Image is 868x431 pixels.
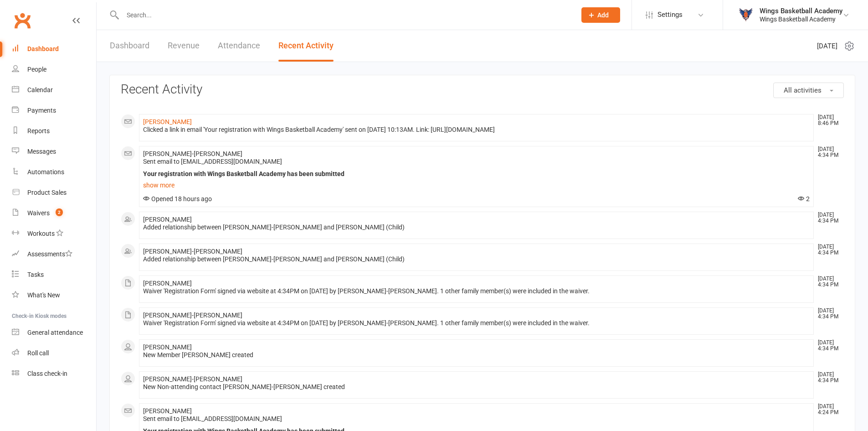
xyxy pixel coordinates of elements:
[143,248,242,255] span: [PERSON_NAME]-[PERSON_NAME]
[143,312,242,319] span: [PERSON_NAME]-[PERSON_NAME]
[817,41,837,52] span: [DATE]
[110,30,149,62] a: Dashboard
[143,415,282,422] span: Sent email to [EMAIL_ADDRESS][DOMAIN_NAME]
[657,5,683,25] span: Settings
[143,118,192,125] a: [PERSON_NAME]
[143,179,810,192] a: show more
[12,265,96,285] a: Tasks
[27,271,44,278] div: Tasks
[27,189,67,196] div: Product Sales
[143,319,810,327] div: Waiver 'Registration Form' signed via website at 4:34PM on [DATE] by [PERSON_NAME]-[PERSON_NAME]....
[12,80,96,100] a: Calendar
[168,30,200,62] a: Revenue
[27,86,53,93] div: Calendar
[784,86,822,94] span: All activities
[143,150,242,157] span: [PERSON_NAME]-[PERSON_NAME]
[27,127,50,135] div: Reports
[143,126,810,134] div: Clicked a link in email 'Your registration with Wings Basketball Academy' sent on [DATE] 10:13AM....
[143,343,192,351] span: [PERSON_NAME]
[813,308,843,320] time: [DATE] 4:34 PM
[143,216,192,223] span: [PERSON_NAME]
[27,107,56,114] div: Payments
[813,372,843,384] time: [DATE] 4:34 PM
[12,285,96,306] a: What's New
[12,100,96,121] a: Payments
[56,208,63,216] span: 2
[27,45,59,52] div: Dashboard
[27,209,50,217] div: Waivers
[12,244,96,265] a: Assessments
[798,195,810,203] span: 2
[813,146,843,158] time: [DATE] 4:34 PM
[27,148,56,155] div: Messages
[773,83,844,98] button: All activities
[12,182,96,203] a: Product Sales
[12,203,96,223] a: Waivers 2
[143,170,810,178] div: Your registration with Wings Basketball Academy has been submitted
[27,370,67,377] div: Class check-in
[143,195,212,203] span: Opened 18 hours ago
[27,168,64,176] div: Automations
[597,11,609,19] span: Add
[12,141,96,162] a: Messages
[143,158,282,165] span: Sent email to [EMAIL_ADDRESS][DOMAIN_NAME]
[12,223,96,244] a: Workouts
[143,407,192,415] span: [PERSON_NAME]
[12,363,96,384] a: Class kiosk mode
[12,322,96,343] a: General attendance kiosk mode
[143,223,810,231] div: Added relationship between [PERSON_NAME]-[PERSON_NAME] and [PERSON_NAME] (Child)
[27,230,55,237] div: Workouts
[27,349,49,357] div: Roll call
[760,15,842,23] div: Wings Basketball Academy
[12,121,96,141] a: Reports
[143,255,810,263] div: Added relationship between [PERSON_NAME]-[PERSON_NAME] and [PERSON_NAME] (Child)
[760,7,842,15] div: Wings Basketball Academy
[143,383,810,391] div: New Non-attending contact [PERSON_NAME]-[PERSON_NAME] created
[27,329,83,336] div: General attendance
[581,7,620,23] button: Add
[218,30,260,62] a: Attendance
[278,30,334,62] a: Recent Activity
[813,212,843,224] time: [DATE] 4:34 PM
[143,280,192,287] span: [PERSON_NAME]
[143,287,810,295] div: Waiver 'Registration Form' signed via website at 4:34PM on [DATE] by [PERSON_NAME]-[PERSON_NAME]....
[813,114,843,126] time: [DATE] 8:46 PM
[813,404,843,415] time: [DATE] 4:24 PM
[120,9,570,21] input: Search...
[813,244,843,256] time: [DATE] 4:34 PM
[121,83,844,97] h3: Recent Activity
[143,375,242,383] span: [PERSON_NAME]-[PERSON_NAME]
[27,66,46,73] div: People
[12,162,96,182] a: Automations
[27,250,72,258] div: Assessments
[12,343,96,363] a: Roll call
[813,276,843,288] time: [DATE] 4:34 PM
[813,340,843,352] time: [DATE] 4:34 PM
[143,351,810,359] div: New Member [PERSON_NAME] created
[11,9,34,32] a: Clubworx
[737,6,755,24] img: thumb_image1733802406.png
[12,39,96,59] a: Dashboard
[27,291,60,299] div: What's New
[12,59,96,80] a: People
